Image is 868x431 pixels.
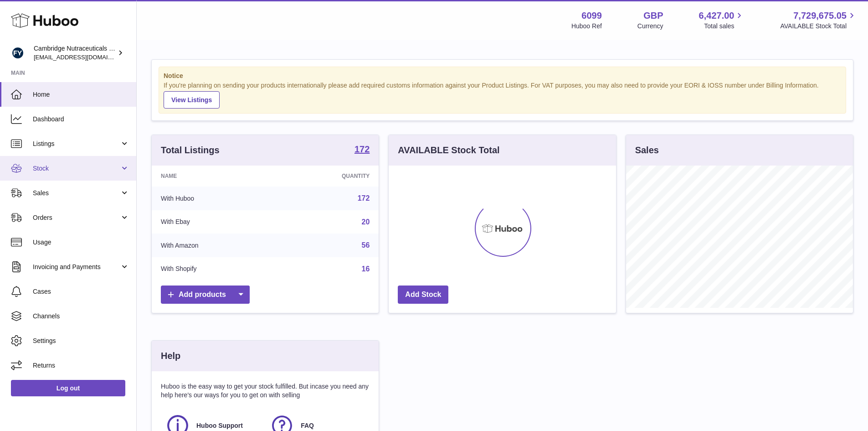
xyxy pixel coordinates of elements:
span: 6,427.00 [699,10,734,22]
span: Settings [33,337,129,345]
th: Quantity [276,166,379,187]
a: 7,729,675.05 AVAILABLE Stock Total [780,10,857,31]
a: 172 [354,145,370,156]
td: With Ebay [152,210,276,234]
span: Returns [33,361,129,370]
h3: Sales [635,144,659,156]
strong: 172 [354,145,370,154]
p: Huboo is the easy way to get your stock fulfilled. But incase you need any help here's our ways f... [161,382,370,400]
span: Invoicing and Payments [33,263,120,271]
th: Name [152,166,276,187]
span: Dashboard [33,115,129,124]
span: Sales [33,189,120,197]
strong: 6099 [581,10,602,22]
a: 172 [358,194,370,202]
td: With Amazon [152,234,276,257]
td: With Shopify [152,257,276,281]
strong: GBP [643,10,663,22]
span: Home [33,90,129,99]
span: Huboo Support [196,421,243,430]
span: 7,729,675.05 [793,10,847,22]
span: [EMAIL_ADDRESS][DOMAIN_NAME] [34,53,134,61]
div: Huboo Ref [571,22,602,31]
a: 6,427.00 Total sales [699,10,745,31]
a: 56 [362,241,370,249]
a: Add Stock [398,286,448,304]
h3: AVAILABLE Stock Total [398,144,499,156]
h3: Total Listings [161,144,220,156]
span: Stock [33,164,120,173]
span: AVAILABLE Stock Total [780,22,857,31]
a: Log out [11,380,125,396]
div: Cambridge Nutraceuticals Ltd [34,44,116,62]
a: Add products [161,286,250,304]
span: Channels [33,312,129,321]
td: With Huboo [152,187,276,210]
a: View Listings [164,91,220,109]
span: Cases [33,287,129,296]
div: If you're planning on sending your products internationally please add required customs informati... [164,81,841,109]
span: Total sales [704,22,745,31]
strong: Notice [164,72,841,80]
span: Listings [33,140,120,148]
a: 20 [362,218,370,226]
a: 16 [362,265,370,273]
span: Orders [33,213,120,222]
span: FAQ [301,421,314,430]
img: huboo@camnutra.com [11,46,25,60]
h3: Help [161,350,180,362]
span: Usage [33,238,129,247]
div: Currency [637,22,663,31]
